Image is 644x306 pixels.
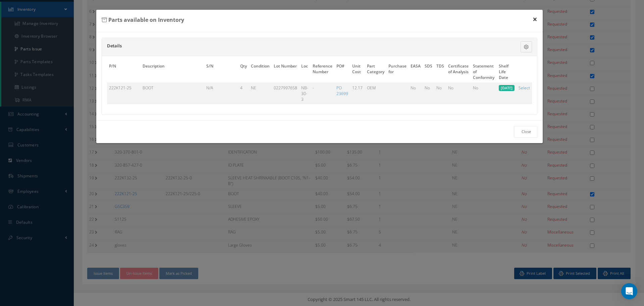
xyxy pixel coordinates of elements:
td: NE [249,83,272,104]
span: - [313,85,314,91]
th: Reference Number [311,61,335,83]
td: 4 [238,83,249,104]
td: 222K121-25 [107,83,141,104]
th: Shelf Life Date [497,61,517,83]
span: [DATE] [499,85,515,91]
th: Part Category [365,61,386,83]
a: Close [514,126,537,138]
th: Purchase for [386,61,409,83]
td: OEM [365,83,386,104]
th: Unit Cost [350,61,365,83]
th: S/N [204,61,238,83]
h5: Details [107,43,460,49]
th: Lot Number [272,61,299,83]
th: Loc [299,61,310,83]
td: NB-30-3 [299,83,310,104]
td: No [434,83,446,104]
td: N/A [204,83,238,104]
a: PO 23699 [336,85,348,96]
th: P/N [107,61,141,83]
b: Parts available on Inventory [108,16,184,24]
td: No [409,83,423,104]
th: TDS [434,61,446,83]
a: Select [519,85,530,91]
td: 12.17 [350,83,365,104]
th: SDS [423,61,434,83]
th: EASA [409,61,423,83]
td: No [423,83,434,104]
th: Statement of Conformity [471,61,497,83]
th: Description [141,61,204,83]
th: Qty [238,61,249,83]
td: 0227997658 [272,83,299,104]
button: × [527,10,543,29]
td: No [446,83,471,104]
th: Certificate of Analysis [446,61,471,83]
td: BOOT [141,83,204,104]
th: PO# [334,61,350,83]
div: Open Intercom Messenger [621,283,637,299]
th: Condition [249,61,272,83]
td: No [471,83,497,104]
